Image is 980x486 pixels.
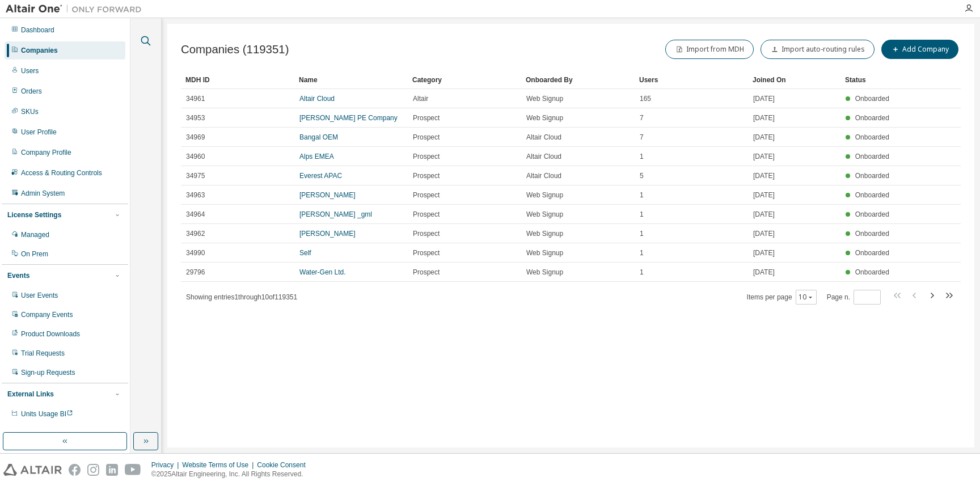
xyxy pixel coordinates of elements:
img: Altair One [6,3,147,15]
div: Company Profile [21,148,71,157]
span: Prospect [413,210,440,219]
span: [DATE] [753,248,775,257]
span: Prospect [413,152,440,161]
span: Prospect [413,268,440,277]
div: Cookie Consent [257,460,312,470]
span: [DATE] [753,229,775,238]
span: 1 [640,210,644,219]
span: Altair Cloud [526,152,561,161]
div: Users [21,66,39,75]
span: Web Signup [526,229,563,238]
img: linkedin.svg [106,464,118,476]
a: [PERSON_NAME] PE Company [299,114,398,122]
button: Import from MDH [665,40,754,59]
span: Web Signup [526,94,563,103]
div: Joined On [753,71,836,89]
div: On Prem [21,250,48,259]
a: [PERSON_NAME] _gml [299,210,372,218]
span: Onboarded [855,95,889,103]
img: altair_logo.svg [3,464,62,476]
span: Onboarded [855,172,889,180]
a: Alps EMEA [299,153,334,160]
p: © 2025 Altair Engineering, Inc. All Rights Reserved. [151,470,312,479]
div: Companies [21,46,58,55]
span: Prospect [413,229,440,238]
div: Status [845,71,893,89]
span: Companies (119351) [181,43,289,56]
span: [DATE] [753,210,775,219]
span: Onboarded [855,114,889,122]
span: 34960 [186,152,205,161]
span: 29796 [186,268,205,277]
span: [DATE] [753,113,775,122]
span: 1 [640,191,644,200]
span: 34961 [186,94,205,103]
span: 7 [640,113,644,122]
div: MDH ID [185,71,290,89]
span: 1 [640,152,644,161]
a: [PERSON_NAME] [299,191,356,199]
div: Events [7,271,29,280]
span: Onboarded [855,191,889,199]
span: 1 [640,268,644,277]
button: 10 [799,293,814,302]
div: Sign-up Requests [21,368,75,377]
span: Onboarded [855,210,889,218]
div: Onboarded By [526,71,630,89]
a: Bangal OEM [299,133,338,141]
span: Onboarded [855,153,889,160]
div: Access & Routing Controls [21,168,102,178]
div: Trial Requests [21,349,65,358]
span: 34962 [186,229,205,238]
span: Prospect [413,133,440,142]
a: Water-Gen Ltd. [299,268,346,276]
span: 34964 [186,210,205,219]
a: Everest APAC [299,172,342,180]
span: Onboarded [855,249,889,257]
a: Altair Cloud [299,95,335,103]
a: Self [299,249,311,257]
span: 34990 [186,248,205,257]
span: Web Signup [526,248,563,257]
div: Dashboard [21,26,54,35]
span: Onboarded [855,133,889,141]
div: Privacy [151,460,182,470]
span: Onboarded [855,230,889,238]
div: External Links [7,390,54,399]
div: Product Downloads [21,329,80,339]
span: Prospect [413,113,440,122]
div: Category [412,71,517,89]
span: 165 [640,94,651,103]
span: Onboarded [855,268,889,276]
div: Admin System [21,189,65,198]
span: 34975 [186,171,205,180]
span: [DATE] [753,152,775,161]
img: youtube.svg [125,464,141,476]
span: Altair Cloud [526,133,561,142]
img: instagram.svg [87,464,99,476]
span: 1 [640,248,644,257]
div: User Events [21,291,58,300]
div: Orders [21,87,42,96]
span: Prospect [413,248,440,257]
div: Managed [21,230,49,239]
span: Prospect [413,191,440,200]
div: User Profile [21,128,57,137]
button: Add Company [881,40,958,59]
div: License Settings [7,210,61,219]
span: [DATE] [753,191,775,200]
span: [DATE] [753,133,775,142]
span: 34953 [186,113,205,122]
img: facebook.svg [69,464,81,476]
span: [DATE] [753,268,775,277]
span: 34963 [186,191,205,200]
span: Altair Cloud [526,171,561,180]
span: Showing entries 1 through 10 of 119351 [186,293,297,301]
span: Web Signup [526,113,563,122]
div: Website Terms of Use [182,460,257,470]
span: 34969 [186,133,205,142]
div: Name [299,71,403,89]
span: Items per page [747,290,817,305]
a: [PERSON_NAME] [299,230,356,238]
span: Web Signup [526,210,563,219]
